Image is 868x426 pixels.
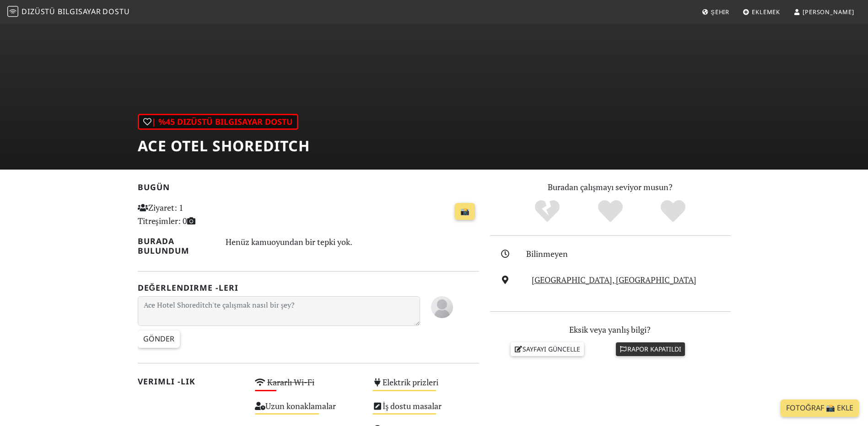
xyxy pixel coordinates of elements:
font: Uzun konaklamalar [265,400,336,411]
font: Rapor kapatıldı [627,345,681,353]
div: Hayır [516,199,579,224]
h2: Değerlendirme -leri [138,283,479,293]
a: Rapor kapatıldı [616,342,685,356]
font: Ziyaret: 1 Titreşimler: 0 [138,202,187,226]
span: Dizüstü Bilgisayar [22,6,101,16]
p: Eksik veya yanlış bilgi? [490,323,731,336]
span: Şehir [711,8,729,16]
a: Sayfayı güncelle [511,342,584,356]
div: Evet [579,199,642,224]
p: Buradan çalışmayı seviyor musun? [490,181,731,194]
h2: Bugün [138,182,479,196]
s: Kararlı Wi-Fi [267,377,314,388]
h1: Ace Otel Shoreditch [138,137,310,154]
span: [PERSON_NAME] [803,8,854,16]
a: 📸 [455,203,475,220]
a: Dizüstü Bilgisayar Dostu Dizüstü BilgisayarDostu [7,4,130,20]
div: Kesinlikle! [642,199,705,224]
img: blank-535327c66bd565773addf3077783bbfce4b00ec00e9fd257753287c682c7fa38.png [431,296,453,318]
font: Elektrik prizleri [383,377,438,388]
span: Dostu [102,6,130,16]
a: Eklemek [739,4,784,20]
div: Bilinmeyen [526,247,736,261]
font: İş dostu masalar [383,400,442,411]
a: Fotoğraf 📸 ekle [781,399,859,417]
a: [PERSON_NAME] [790,4,858,20]
a: Şehir [698,4,733,20]
font: Sayfayı güncelle [523,345,580,353]
div: Henüz kamuoyundan bir tepki yok. [226,234,479,249]
a: [GEOGRAPHIC_DATA], [GEOGRAPHIC_DATA] [532,274,696,285]
h2: Burada bulundum [138,236,215,256]
h2: Verimli -lik [138,377,244,386]
img: Dizüstü Bilgisayar Dostu [7,6,18,17]
input: Gönder [138,330,180,348]
span: Eklemek [752,8,780,16]
font: | %45 Dizüstü Bilgisayar Dostu [151,116,293,127]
